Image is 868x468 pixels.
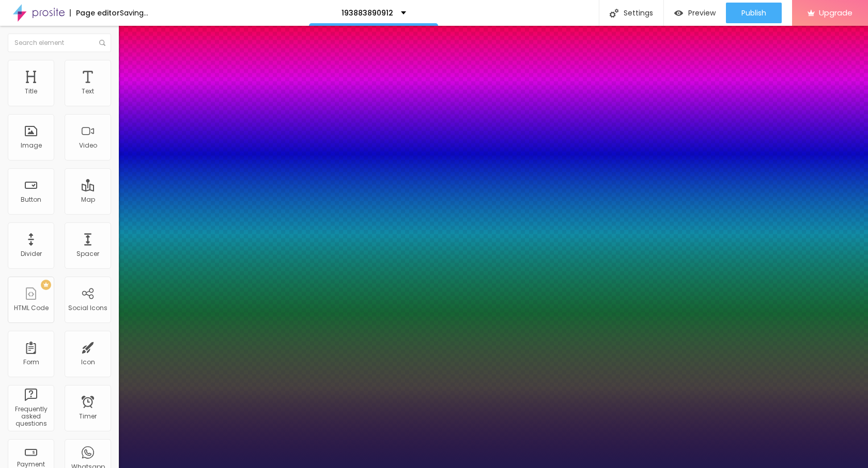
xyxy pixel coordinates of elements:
[342,9,393,17] p: 193883890912
[664,3,726,23] button: Preview
[79,413,97,420] div: Timer
[14,304,49,312] div: HTML Code
[99,40,105,46] img: Icone
[76,250,99,257] div: Spacer
[819,8,853,17] span: Upgrade
[726,3,782,23] button: Publish
[21,250,42,257] div: Divider
[25,88,37,95] div: Title
[81,359,95,366] div: Icon
[610,9,618,18] img: Icone
[68,304,107,312] div: Social Icons
[70,9,120,17] div: Page editor
[8,34,111,52] input: Search element
[21,196,41,203] div: Button
[674,9,683,18] img: view-1.svg
[82,88,94,95] div: Text
[741,9,766,17] span: Publish
[10,406,51,428] div: Frequently asked questions
[23,359,39,366] div: Form
[21,142,42,149] div: Image
[120,9,148,17] div: Saving...
[79,142,97,149] div: Video
[688,9,716,17] span: Preview
[81,196,95,203] div: Map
